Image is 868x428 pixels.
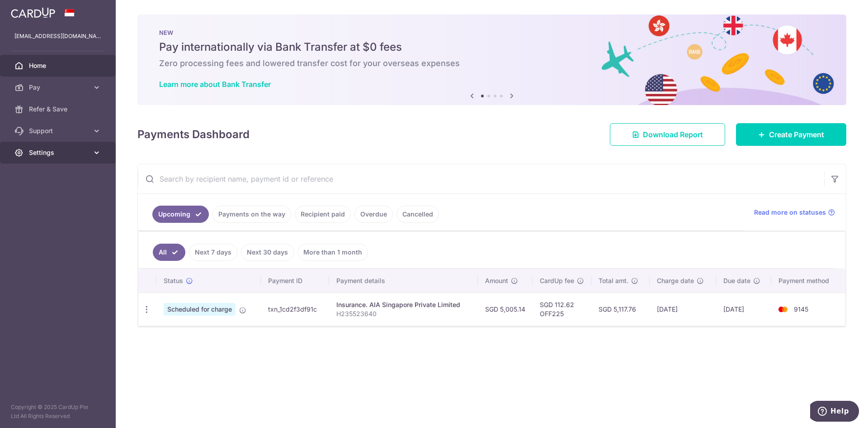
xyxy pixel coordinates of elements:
a: Payments on the way [212,206,291,223]
span: Download Report [643,129,703,140]
p: NEW [159,29,825,36]
span: Support [29,126,89,135]
span: Create Payment [769,129,824,140]
span: Pay [29,83,89,92]
img: Bank transfer banner [137,14,846,105]
h6: Zero processing fees and lowered transfer cost for your overseas expenses [159,58,825,69]
a: Download Report [610,123,725,146]
p: H235523640 [336,309,471,318]
img: Bank Card [774,304,792,315]
a: Recipient paid [295,206,351,223]
span: Amount [485,276,508,285]
a: Read more on statuses [754,208,835,217]
a: All [153,244,185,261]
td: [DATE] [650,293,716,326]
th: Payment details [329,269,478,293]
span: Read more on statuses [754,208,826,217]
a: Overdue [354,206,393,223]
a: More than 1 month [297,244,368,261]
span: Home [29,61,89,70]
span: Refer & Save [29,105,89,114]
a: Next 7 days [189,244,237,261]
h4: Payments Dashboard [137,126,250,143]
span: Help [20,6,39,14]
span: Settings [29,148,89,157]
td: txn_1cd2f3df91c [261,293,329,326]
a: Upcoming [152,206,209,223]
a: Learn more about Bank Transfer [159,80,271,89]
td: SGD 5,005.14 [478,293,533,326]
span: Status [164,276,183,285]
span: 9145 [794,305,808,313]
span: CardUp fee [540,276,574,285]
td: [DATE] [716,293,772,326]
h5: Pay internationally via Bank Transfer at $0 fees [159,40,825,54]
iframe: Opens a widget where you can find more information [810,401,859,423]
div: Insurance. AIA Singapore Private Limited [336,300,471,309]
a: Cancelled [396,206,439,223]
p: [EMAIL_ADDRESS][DOMAIN_NAME] [14,32,101,41]
span: Due date [723,276,750,285]
a: Create Payment [736,123,846,146]
span: Charge date [657,276,694,285]
img: CardUp [11,7,55,18]
td: SGD 112.62 OFF225 [533,293,591,326]
span: Scheduled for charge [164,303,236,316]
td: SGD 5,117.76 [591,293,650,326]
th: Payment ID [261,269,329,293]
span: Total amt. [599,276,628,285]
a: Next 30 days [241,244,294,261]
th: Payment method [771,269,845,293]
input: Search by recipient name, payment id or reference [138,164,824,193]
